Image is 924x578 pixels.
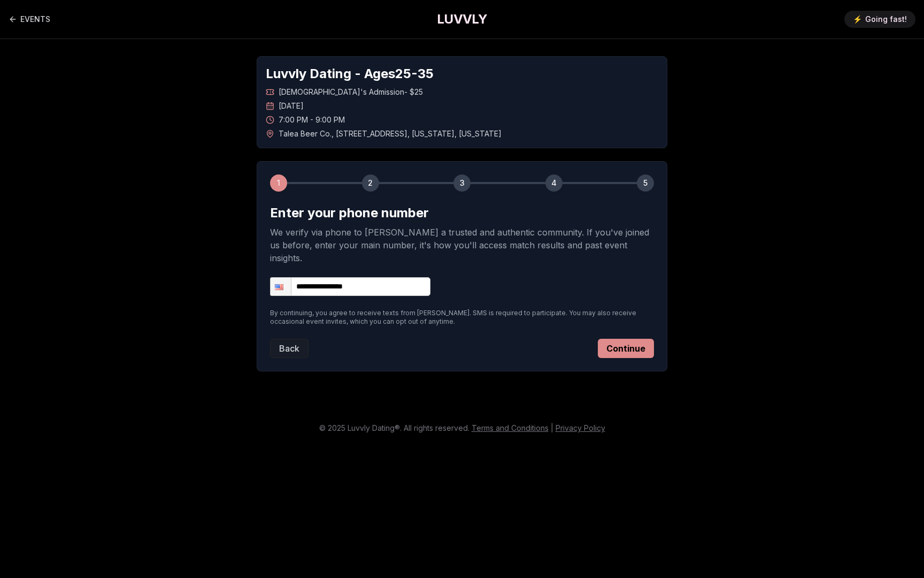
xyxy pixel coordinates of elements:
a: Back to events [9,9,50,30]
a: LUVVLY [437,11,487,28]
span: [DEMOGRAPHIC_DATA]'s Admission - $25 [279,87,423,97]
span: 7:00 PM - 9:00 PM [279,115,345,125]
div: 2 [362,174,379,192]
div: 1 [270,174,287,192]
span: Going fast! [865,14,907,25]
a: Privacy Policy [556,423,605,432]
div: United States: + 1 [271,278,291,295]
button: Continue [598,339,654,358]
span: | [551,423,553,432]
a: Terms and Conditions [472,423,549,432]
h1: Luvvly Dating - Ages 25 - 35 [266,65,658,82]
span: [DATE] [279,101,304,111]
button: Back [270,339,309,358]
span: ⚡️ [853,14,862,25]
div: 3 [453,174,471,192]
h2: Enter your phone number [270,204,654,222]
div: 4 [545,174,563,192]
span: Talea Beer Co. , [STREET_ADDRESS] , [US_STATE] , [US_STATE] [279,128,502,139]
p: By continuing, you agree to receive texts from [PERSON_NAME]. SMS is required to participate. You... [270,309,654,326]
p: We verify via phone to [PERSON_NAME] a trusted and authentic community. If you've joined us befor... [270,226,654,264]
div: 5 [637,174,654,192]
